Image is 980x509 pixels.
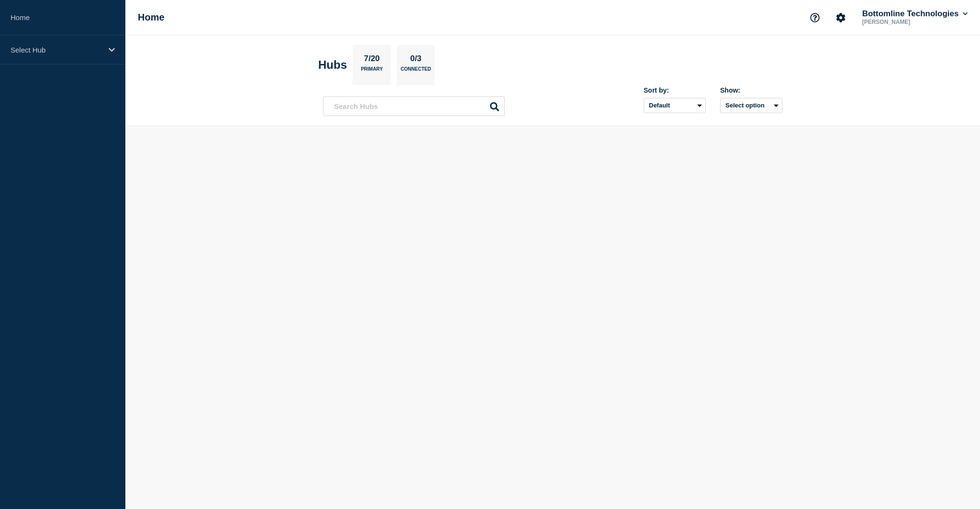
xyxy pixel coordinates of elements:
h1: Home [138,12,165,23]
div: Sort by: [644,86,706,94]
div: Show: [720,86,782,94]
button: Select option [720,98,782,113]
input: Search Hubs [323,96,505,116]
select: Sort by [644,98,706,113]
p: Select Hub [11,46,102,54]
p: [PERSON_NAME] [860,19,960,25]
p: 7/20 [360,54,383,66]
p: Primary [361,66,383,76]
button: Support [805,8,825,28]
h2: Hubs [318,58,347,72]
button: Account settings [831,8,851,28]
button: Bottomline Technologies [860,9,969,19]
p: 0/3 [407,54,425,66]
p: Connected [401,66,431,76]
